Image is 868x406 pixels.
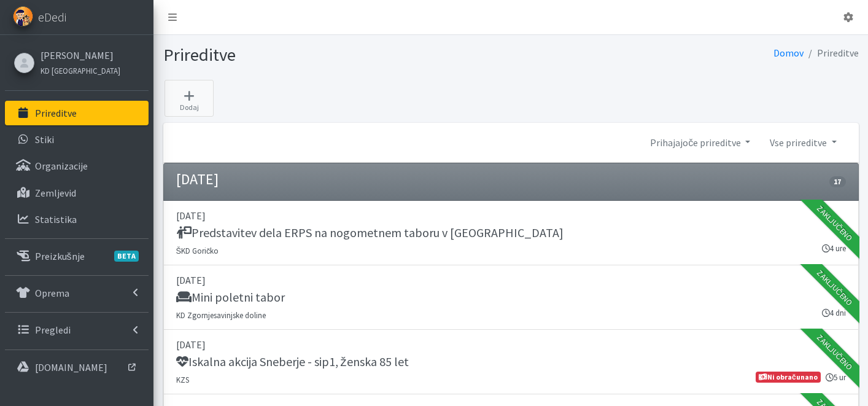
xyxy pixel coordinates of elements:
h5: Mini poletni tabor [176,290,285,305]
a: Prireditve [5,101,149,125]
a: Pregledi [5,318,149,342]
a: Zemljevid [5,181,149,205]
span: eDedi [38,8,66,26]
a: Organizacije [5,154,149,178]
p: Organizacije [35,160,88,172]
a: [DOMAIN_NAME] [5,355,149,380]
h5: Iskalna akcija Sneberje - sip1, ženska 85 let [176,354,409,369]
a: Vse prireditve [760,130,846,155]
h1: Prireditve [163,44,506,66]
h4: [DATE] [176,171,219,189]
p: Zemljevid [35,187,76,199]
img: eDedi [13,6,33,26]
p: [DATE] [176,208,846,223]
small: KD [GEOGRAPHIC_DATA] [41,66,120,76]
a: [DATE] Iskalna akcija Sneberje - sip1, ženska 85 let KZS 5 ur Ni obračunano Zaključeno [163,330,859,394]
small: KZS [176,375,189,385]
span: Ni obračunano [756,372,820,383]
p: Pregledi [35,324,71,336]
p: Preizkušnje [35,250,85,262]
a: Domov [773,47,804,59]
small: KD Zgornjesavinjske doline [176,310,266,320]
a: Dodaj [165,80,214,117]
small: ŠKD Goričko [176,246,219,256]
li: Prireditve [804,44,859,62]
h5: Predstavitev dela ERPS na nogometnem taboru v [GEOGRAPHIC_DATA] [176,225,564,240]
a: [DATE] Mini poletni tabor KD Zgornjesavinjske doline 4 dni Zaključeno [163,265,859,330]
p: Prireditve [35,107,77,119]
p: Oprema [35,287,69,299]
a: PreizkušnjeBETA [5,244,149,268]
a: Stiki [5,127,149,152]
p: [DATE] [176,337,846,352]
p: [DOMAIN_NAME] [35,361,107,373]
span: BETA [114,251,139,262]
a: Prihajajoče prireditve [640,130,760,155]
p: Stiki [35,133,54,146]
p: [DATE] [176,273,846,287]
a: [DATE] Predstavitev dela ERPS na nogometnem taboru v [GEOGRAPHIC_DATA] ŠKD Goričko 4 ure Zaključeno [163,201,859,265]
span: 17 [829,176,845,187]
a: Oprema [5,281,149,305]
a: KD [GEOGRAPHIC_DATA] [41,63,120,77]
p: Statistika [35,213,77,225]
a: Statistika [5,207,149,232]
a: [PERSON_NAME] [41,48,120,63]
